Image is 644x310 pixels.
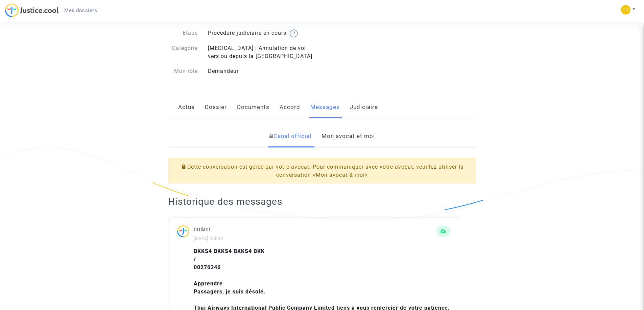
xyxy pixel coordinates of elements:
[194,248,265,254] b: BKKS4 BKKS4 BKKS4 BKK
[194,280,450,288] div: Apprendre
[205,96,227,118] a: Dossier
[280,96,300,118] a: Accord
[321,125,375,147] a: Mon avocat et moi
[194,236,223,241] small: [DATE] 03h09
[310,96,340,118] a: Messages
[168,158,476,184] div: Cette conversation est gérée par votre avocat. Pour communiquer avec votre avocat, veuillez utili...
[194,264,221,271] b: 00276346
[194,225,436,233] p: nmbm
[203,44,322,60] div: [MEDICAL_DATA] : Annulation de vol vers ou depuis la [GEOGRAPHIC_DATA]
[163,29,203,37] div: Etape
[5,3,59,17] img: jc-logo.svg
[203,29,322,37] div: Procédure judiciaire en cours
[290,29,298,37] img: help.svg
[64,7,97,13] span: Mes dossiers
[178,96,195,118] a: Actus
[194,288,266,295] b: Passagers, je suis désolé.
[237,96,269,118] a: Documents
[177,225,194,242] img: ...
[59,5,102,16] a: Mes dossiers
[269,125,311,147] a: Canal officiel
[621,5,630,15] img: 3b0e4dd542e63d4ecd2a5b1a61ccf636
[163,67,203,75] div: Mon rôle
[194,256,196,262] b: /
[163,44,203,60] div: Catégorie
[203,67,322,75] div: Demandeur
[350,96,378,118] a: Judiciaire
[168,196,476,207] h2: Historique des messages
